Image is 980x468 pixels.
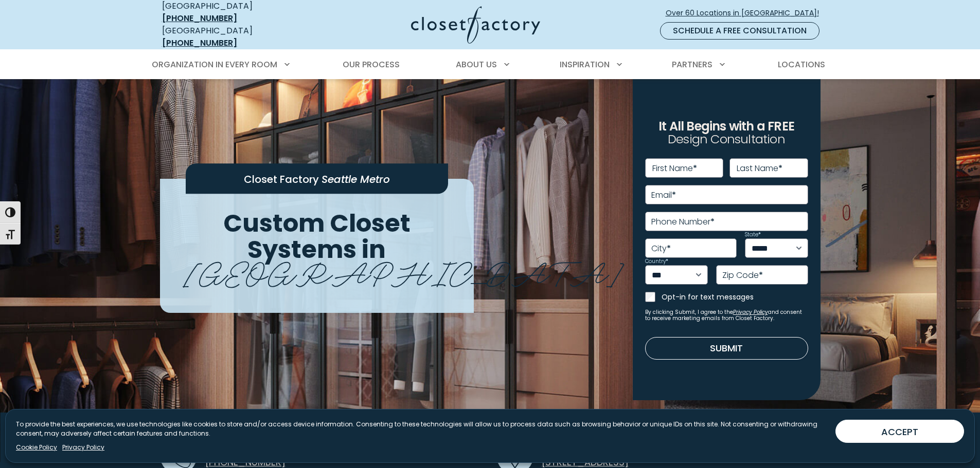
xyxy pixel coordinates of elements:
[660,22,819,40] a: Schedule a Free Consultation
[645,309,808,322] small: By clicking Submit, I agree to the and consent to receive marketing emails from Closet Factory.
[835,420,964,443] button: ACCEPT
[645,259,668,264] label: Country
[244,172,319,186] span: Closet Factory
[62,443,104,452] a: Privacy Policy
[645,337,808,360] button: Submit
[16,443,57,452] a: Cookie Policy
[666,8,827,18] span: Over 60 Locations in [GEOGRAPHIC_DATA]!
[322,172,390,186] span: Seattle Metro
[651,245,671,253] label: City
[456,59,497,70] span: About Us
[152,59,277,70] span: Organization in Every Room
[162,12,237,24] a: [PHONE_NUMBER]
[722,271,763,279] label: Zip Code
[343,59,400,70] span: Our Process
[560,59,610,70] span: Inspiration
[658,118,794,135] span: It All Begins with a FREE
[162,37,237,49] a: [PHONE_NUMBER]
[665,4,828,22] a: Over 60 Locations in [GEOGRAPHIC_DATA]!
[411,6,540,44] img: Closet Factory Logo
[162,25,311,49] div: [GEOGRAPHIC_DATA]
[737,164,782,173] label: Last Name
[652,164,697,173] label: First Name
[651,191,676,199] label: Email
[184,247,623,294] span: [GEOGRAPHIC_DATA]
[733,308,768,316] a: Privacy Policy
[745,232,761,237] label: State
[668,131,785,148] span: Design Consultation
[778,59,825,70] span: Locations
[672,59,712,70] span: Partners
[145,50,836,79] nav: Primary Menu
[223,206,411,267] span: Custom Closet Systems in
[662,292,808,302] label: Opt-in for text messages
[16,420,827,438] p: To provide the best experiences, we use technologies like cookies to store and/or access device i...
[651,218,715,226] label: Phone Number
